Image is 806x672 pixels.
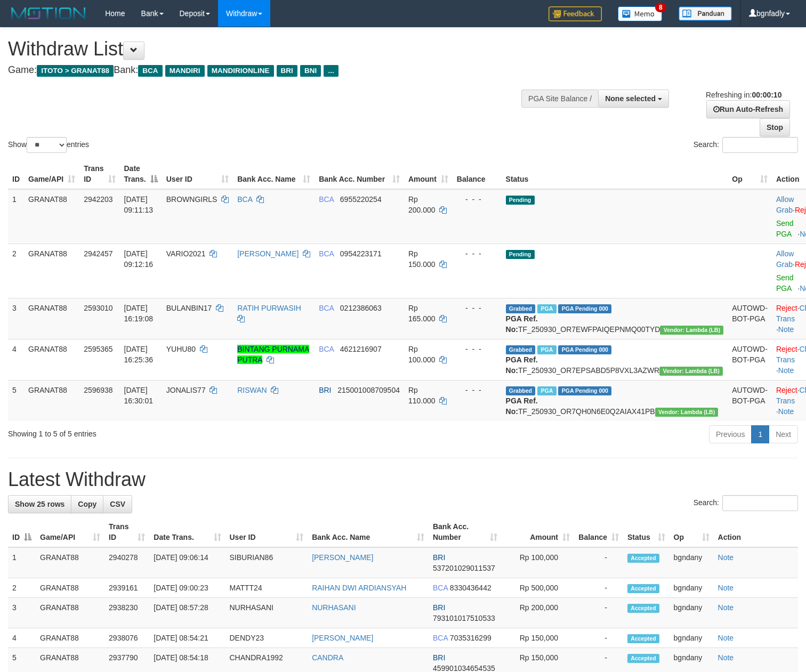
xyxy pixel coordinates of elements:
td: bgndany [670,578,714,598]
span: 2942457 [84,249,113,258]
span: · [776,249,795,269]
span: MANDIRIONLINE [207,65,274,77]
span: BCA [138,65,162,77]
span: Pending [506,196,535,205]
a: NURHASANI [312,603,356,612]
span: 8 [655,3,666,12]
th: ID: activate to sort column descending [8,517,36,547]
span: BULANBIN17 [166,304,212,312]
td: [DATE] 09:06:14 [149,547,225,578]
td: AUTOWD-BOT-PGA [728,298,772,339]
span: BRI [277,65,297,77]
span: None selected [605,94,656,103]
td: Rp 500,000 [502,578,574,598]
td: 4 [8,339,24,380]
img: Button%20Memo.svg [618,6,663,21]
th: Amount: activate to sort column ascending [502,517,574,547]
span: BRI [433,653,445,662]
td: GRANAT88 [24,298,79,339]
td: 2 [8,578,36,598]
span: Copy [78,500,96,508]
a: 1 [751,425,769,443]
span: BRI [433,553,445,562]
span: Grabbed [506,345,536,354]
span: BCA [319,249,334,258]
span: Copy 4621216907 to clipboard [340,345,382,353]
td: AUTOWD-BOT-PGA [728,380,772,421]
th: Status: activate to sort column ascending [623,517,670,547]
a: CSV [103,495,132,513]
th: Amount: activate to sort column ascending [404,159,453,189]
span: 2942203 [84,195,113,204]
span: BROWNGIRLS [166,195,217,204]
span: PGA Pending [558,304,611,313]
span: [DATE] 09:11:13 [124,195,154,214]
span: Copy 8330436442 to clipboard [450,584,491,592]
span: Pending [506,250,535,259]
div: - - - [457,344,497,354]
td: GRANAT88 [36,578,104,598]
div: PGA Site Balance / [521,90,598,108]
span: Rp 200.000 [408,195,436,214]
img: MOTION_logo.png [8,5,89,21]
a: CANDRA [312,653,343,662]
th: Bank Acc. Number: activate to sort column ascending [429,517,502,547]
td: MATTT24 [225,578,308,598]
a: RISWAN [237,386,267,394]
a: Note [778,366,794,375]
td: GRANAT88 [24,189,79,244]
th: Game/API: activate to sort column ascending [24,159,79,189]
span: Grabbed [506,386,536,395]
span: Copy 0212386063 to clipboard [340,304,382,312]
td: GRANAT88 [24,380,79,421]
span: Copy 0954223171 to clipboard [340,249,382,258]
td: bgndany [670,628,714,648]
td: 2939161 [104,578,149,598]
span: BCA [319,195,334,204]
a: Note [718,634,734,642]
a: Note [778,325,794,334]
img: panduan.png [679,6,732,21]
a: RATIH PURWASIH [237,304,301,312]
th: Balance [453,159,502,189]
label: Show entries [8,137,89,153]
td: AUTOWD-BOT-PGA [728,339,772,380]
span: Vendor URL: https://dashboard.q2checkout.com/secure [660,326,723,335]
h4: Game: Bank: [8,65,527,76]
span: Vendor URL: https://dashboard.q2checkout.com/secure [655,408,719,417]
a: Send PGA [776,273,794,293]
a: Send PGA [776,219,794,238]
td: [DATE] 08:54:21 [149,628,225,648]
td: Rp 150,000 [502,628,574,648]
span: [DATE] 16:30:01 [124,386,154,405]
a: Next [769,425,798,443]
span: 2596938 [84,386,113,394]
b: PGA Ref. No: [506,355,538,375]
td: 2938076 [104,628,149,648]
td: bgndany [670,598,714,628]
a: RAIHAN DWI ARDIANSYAH [312,584,406,592]
span: Marked by bgndany [537,345,556,354]
a: Previous [709,425,752,443]
span: Refreshing in: [706,91,781,99]
div: Showing 1 to 5 of 5 entries [8,424,328,439]
a: Run Auto-Refresh [706,100,790,118]
th: User ID: activate to sort column ascending [162,159,233,189]
th: Bank Acc. Name: activate to sort column ascending [308,517,429,547]
td: 4 [8,628,36,648]
th: Op: activate to sort column ascending [670,517,714,547]
a: Reject [776,345,797,353]
td: [DATE] 08:57:28 [149,598,225,628]
a: Note [718,653,734,662]
span: Rp 165.000 [408,304,436,323]
td: 1 [8,189,24,244]
span: Accepted [627,604,659,613]
select: Showentries [27,137,67,153]
span: YUHU80 [166,345,196,353]
span: Accepted [627,554,659,563]
div: - - - [457,303,497,313]
td: [DATE] 09:00:23 [149,578,225,598]
a: Note [718,603,734,612]
a: [PERSON_NAME] [312,634,373,642]
span: Copy 7035316299 to clipboard [450,634,491,642]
